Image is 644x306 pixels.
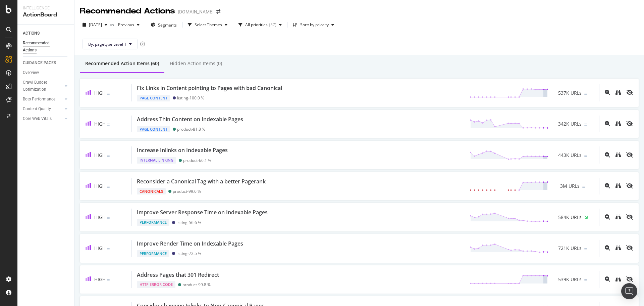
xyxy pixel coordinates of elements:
[107,93,110,95] img: Equal
[23,69,39,76] div: Overview
[23,105,63,113] a: Content Quality
[94,183,106,189] span: High
[584,279,587,281] img: Equal
[23,115,52,122] div: Core Web Vitals
[137,281,175,288] div: HTTP Error Code
[185,19,230,30] button: Select Themes
[558,90,582,96] span: 537K URLs
[177,95,204,100] div: listing - 100.0 %
[605,90,610,95] div: magnifying-glass-plus
[94,245,106,251] span: High
[626,183,633,188] div: eye-slash
[23,40,63,54] div: Recommended Actions
[23,115,63,122] a: Core Web Vitals
[605,276,610,282] div: magnifying-glass-plus
[115,19,142,30] button: Previous
[558,214,582,221] span: 584K URLs
[615,152,621,158] a: binoculars
[558,276,582,283] span: 539K URLs
[245,23,268,27] div: All priorities
[615,152,621,158] div: binoculars
[80,5,175,17] div: Recommended Actions
[94,90,106,96] span: High
[137,178,266,185] div: Reconsider a Canonical Tag with a better Pagerank
[584,155,587,157] img: Equal
[148,19,179,30] button: Segments
[621,283,637,299] div: Open Intercom Messenger
[615,90,621,95] div: binoculars
[23,11,69,19] div: ActionBoard
[605,183,610,188] div: magnifying-glass-plus
[23,40,69,54] a: Recommended Actions
[110,22,115,28] span: vs
[176,251,201,256] div: listing - 72.5 %
[94,121,106,127] span: High
[183,158,211,163] div: product - 66.1 %
[158,22,177,28] span: Segments
[290,19,337,30] button: Sort: by priority
[626,214,633,220] div: eye-slash
[216,9,220,14] div: arrow-right-arrow-left
[615,276,621,282] div: binoculars
[89,22,102,28] span: 2025 Sep. 3rd
[615,90,621,96] a: binoculars
[23,96,55,103] div: Bots Performance
[615,214,621,220] div: binoculars
[23,79,58,93] div: Crawl Budget Optimization
[615,277,621,282] a: binoculars
[626,276,633,282] div: eye-slash
[615,121,621,126] div: binoculars
[170,60,222,67] div: Hidden Action Items (0)
[137,95,170,101] div: Page Content
[605,245,610,251] div: magnifying-glass-plus
[80,19,110,30] button: [DATE]
[115,22,134,28] span: Previous
[137,240,243,248] div: Improve Render Time on Indexable Pages
[300,23,329,27] div: Sort: by priority
[560,183,580,189] span: 3M URLs
[23,30,40,37] div: ACTIONS
[176,220,201,225] div: listing - 56.6 %
[137,146,228,154] div: Increase Inlinks on Indexable Pages
[137,116,243,123] div: Address Thin Content on Indexable Pages
[615,121,621,127] a: binoculars
[137,126,170,133] div: Page Content
[23,105,51,113] div: Content Quality
[137,157,176,164] div: Internal Linking
[23,59,69,67] a: GUIDANCE PAGES
[107,186,110,188] img: Equal
[85,60,159,67] div: Recommended Action Items (60)
[137,219,169,226] div: Performance
[23,30,69,37] a: ACTIONS
[137,271,219,279] div: Address Pages that 301 Redirect
[88,41,126,47] span: By: pagetype Level 1
[23,59,56,67] div: GUIDANCE PAGES
[558,121,582,127] span: 342K URLs
[558,245,582,252] span: 721K URLs
[137,84,282,92] div: Fix Links in Content pointing to Pages with bad Canonical
[615,246,621,251] a: binoculars
[626,245,633,251] div: eye-slash
[615,245,621,251] div: binoculars
[626,90,633,95] div: eye-slash
[23,79,63,93] a: Crawl Budget Optimization
[582,186,585,188] img: Equal
[626,121,633,126] div: eye-slash
[605,121,610,126] div: magnifying-glass-plus
[83,39,138,49] button: By: pagetype Level 1
[107,279,110,281] img: Equal
[23,5,69,11] div: Intelligence
[195,23,222,27] div: Select Themes
[615,183,621,188] div: binoculars
[94,276,106,282] span: High
[137,250,169,257] div: Performance
[107,217,110,219] img: Equal
[173,189,201,194] div: product - 99.6 %
[23,96,63,103] a: Bots Performance
[605,214,610,220] div: magnifying-glass-plus
[178,8,214,15] div: [DOMAIN_NAME]
[107,124,110,126] img: Equal
[584,248,587,250] img: Equal
[584,93,587,95] img: Equal
[615,215,621,220] a: binoculars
